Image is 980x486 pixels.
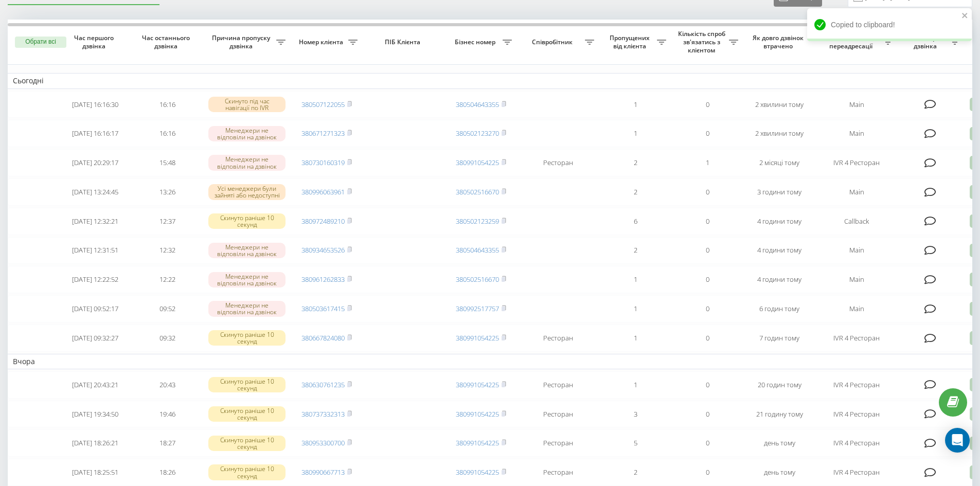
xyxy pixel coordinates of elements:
[599,459,671,486] td: 2
[208,243,286,258] div: Менеджери не відповіли на дзвінок
[815,237,898,264] td: Main
[296,38,348,46] span: Номер клієнта
[903,34,950,50] span: Коментар до дзвінка
[131,237,203,264] td: 12:32
[517,401,599,428] td: Ресторан
[815,325,898,352] td: IVR 4 Ресторан
[456,409,499,419] a: 380991054225
[671,401,743,428] td: 0
[59,237,131,264] td: [DATE] 12:31:51
[208,184,286,200] div: Усі менеджери були зайняті або недоступні
[517,371,599,399] td: Ресторан
[131,295,203,322] td: 09:52
[517,429,599,457] td: Ресторан
[815,91,898,118] td: Main
[599,178,671,206] td: 2
[671,295,743,322] td: 0
[301,187,345,196] a: 380996063961
[743,295,815,322] td: 6 годин тому
[456,217,499,226] a: 380502123259
[301,438,345,447] a: 380953300700
[208,272,286,287] div: Менеджери не відповіли на дзвінок
[517,459,599,486] td: Ресторан
[671,371,743,399] td: 0
[599,149,671,176] td: 2
[945,428,970,453] div: Open Intercom Messenger
[517,325,599,352] td: Ресторан
[671,429,743,457] td: 0
[208,406,286,422] div: Скинуто раніше 10 секунд
[208,464,286,480] div: Скинуто раніше 10 секунд
[821,34,883,50] span: Назва схеми переадресації
[59,120,131,147] td: [DATE] 16:16:17
[815,266,898,293] td: Main
[301,158,345,167] a: 380730160319
[131,401,203,428] td: 19:46
[743,237,815,264] td: 4 години тому
[456,100,499,109] a: 380504643355
[743,371,815,399] td: 20 годин тому
[815,208,898,235] td: Callback
[301,304,345,313] a: 380503617415
[599,429,671,457] td: 5
[139,34,195,50] span: Час останнього дзвінка
[743,149,815,176] td: 2 місяці тому
[456,245,499,255] a: 380504643355
[301,275,345,284] a: 380961262833
[456,129,499,138] a: 380502123270
[815,149,898,176] td: IVR 4 Ресторан
[59,429,131,457] td: [DATE] 18:26:21
[743,401,815,428] td: 21 годину тому
[301,333,345,343] a: 380667824080
[671,459,743,486] td: 0
[961,11,969,21] button: close
[743,429,815,457] td: день тому
[456,333,499,343] a: 380991054225
[599,401,671,428] td: 3
[301,245,345,255] a: 380934653526
[752,34,807,50] span: Як довго дзвінок втрачено
[131,266,203,293] td: 12:22
[59,459,131,486] td: [DATE] 18:25:51
[301,129,345,138] a: 380671271323
[743,208,815,235] td: 4 години тому
[815,120,898,147] td: Main
[671,266,743,293] td: 0
[815,178,898,206] td: Main
[671,208,743,235] td: 0
[599,266,671,293] td: 1
[208,126,286,141] div: Менеджери не відповіли на дзвінок
[743,325,815,352] td: 7 годин тому
[450,38,503,46] span: Бізнес номер
[456,158,499,167] a: 380991054225
[599,325,671,352] td: 1
[131,325,203,352] td: 09:32
[208,34,276,50] span: Причина пропуску дзвінка
[743,459,815,486] td: день тому
[815,371,898,399] td: IVR 4 Ресторан
[59,295,131,322] td: [DATE] 09:52:17
[815,401,898,428] td: IVR 4 Ресторан
[743,120,815,147] td: 2 хвилини тому
[208,330,286,346] div: Скинуто раніше 10 секунд
[456,187,499,196] a: 380502516670
[15,37,66,48] button: Обрати всі
[59,149,131,176] td: [DATE] 20:29:17
[671,120,743,147] td: 0
[815,459,898,486] td: IVR 4 Ресторан
[208,97,286,112] div: Скинуто під час навігації по IVR
[67,34,123,50] span: Час першого дзвінка
[456,304,499,313] a: 380992517757
[301,409,345,419] a: 380737332313
[59,208,131,235] td: [DATE] 12:32:21
[743,266,815,293] td: 4 години тому
[743,178,815,206] td: 3 години тому
[671,237,743,264] td: 0
[522,38,585,46] span: Співробітник
[599,371,671,399] td: 1
[671,178,743,206] td: 0
[517,149,599,176] td: Ресторан
[59,178,131,206] td: [DATE] 13:24:45
[456,275,499,284] a: 380502516670
[599,295,671,322] td: 1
